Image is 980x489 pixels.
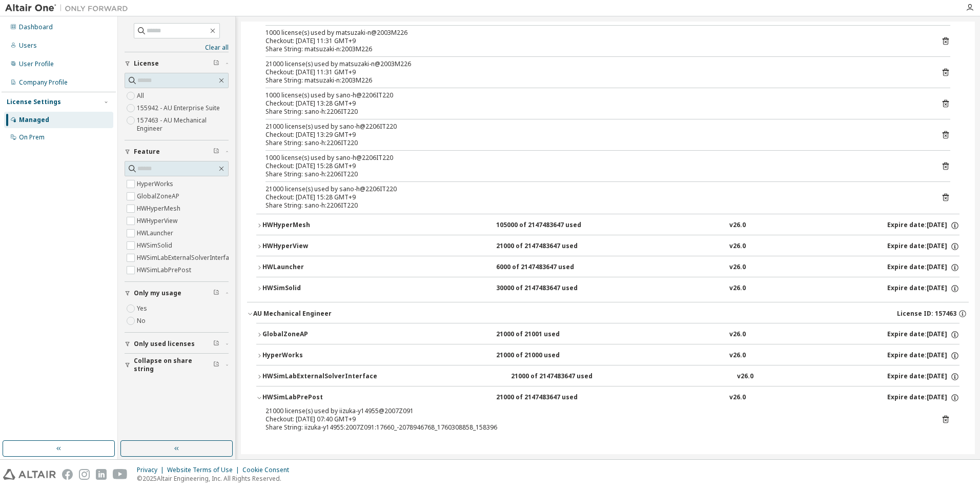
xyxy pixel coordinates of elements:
[19,23,53,31] div: Dashboard
[213,361,219,369] span: Clear filter
[134,59,159,68] span: License
[729,351,746,360] div: v26.0
[253,310,332,318] div: AU Mechanical Engineer
[137,264,193,276] label: HWSimLabPrePost
[729,393,746,402] div: v26.0
[7,98,61,106] div: License Settings
[125,52,229,75] button: License
[213,289,219,297] span: Clear filter
[266,139,926,147] div: Share String: sano-h:2206IT220
[125,140,229,163] button: Feature
[137,114,229,135] label: 157463 - AU Mechanical Engineer
[887,221,959,230] div: Expire date: [DATE]
[262,221,355,230] div: HWHyperMesh
[125,333,229,355] button: Only used licenses
[887,263,959,272] div: Expire date: [DATE]
[262,242,355,251] div: HWHyperView
[266,154,926,162] div: 1000 license(s) used by sano-h@2206IT220
[137,474,295,483] p: © 2025 Altair Engineering, Inc. All Rights Reserved.
[496,221,588,230] div: 105000 of 2147483647 used
[137,239,174,252] label: HWSimSolid
[729,284,746,293] div: v26.0
[5,3,133,13] img: Altair One
[266,123,926,131] div: 21000 license(s) used by sano-h@2206IT220
[729,242,746,251] div: v26.0
[137,190,181,202] label: GlobalZoneAP
[19,116,49,124] div: Managed
[96,469,107,480] img: linkedin.svg
[266,415,926,423] div: Checkout: [DATE] 07:40 GMT+9
[134,289,181,297] span: Only my usage
[887,242,959,251] div: Expire date: [DATE]
[266,193,926,201] div: Checkout: [DATE] 15:28 GMT+9
[262,263,355,272] div: HWLauncher
[256,214,959,237] button: HWHyperMesh105000 of 2147483647 usedv26.0Expire date:[DATE]
[266,76,926,85] div: Share String: matsuzaki-n:2003M226
[266,45,926,53] div: Share String: matsuzaki-n:2003M226
[887,393,959,402] div: Expire date: [DATE]
[137,227,175,239] label: HWLauncher
[256,365,959,388] button: HWSimLabExternalSolverInterface21000 of 2147483647 usedv26.0Expire date:[DATE]
[213,148,219,156] span: Clear filter
[167,466,242,474] div: Website Terms of Use
[496,393,588,402] div: 21000 of 2147483647 used
[262,330,355,339] div: GlobalZoneAP
[242,466,295,474] div: Cookie Consent
[137,102,222,114] label: 155942 - AU Enterprise Suite
[887,284,959,293] div: Expire date: [DATE]
[266,185,926,193] div: 21000 license(s) used by sano-h@2206IT220
[113,469,128,480] img: youtube.svg
[266,68,926,76] div: Checkout: [DATE] 11:31 GMT+9
[266,37,926,45] div: Checkout: [DATE] 11:31 GMT+9
[256,344,959,367] button: HyperWorks21000 of 21000 usedv26.0Expire date:[DATE]
[496,351,588,360] div: 21000 of 21000 used
[262,351,355,360] div: HyperWorks
[213,59,219,68] span: Clear filter
[496,263,588,272] div: 6000 of 2147483647 used
[137,90,146,102] label: All
[266,162,926,170] div: Checkout: [DATE] 15:28 GMT+9
[266,170,926,178] div: Share String: sano-h:2206IT220
[19,60,54,68] div: User Profile
[134,340,195,348] span: Only used licenses
[134,148,160,156] span: Feature
[134,357,213,373] span: Collapse on share string
[737,372,753,381] div: v26.0
[729,221,746,230] div: v26.0
[137,302,149,315] label: Yes
[62,469,73,480] img: facebook.svg
[3,469,56,480] img: altair_logo.svg
[729,330,746,339] div: v26.0
[137,178,175,190] label: HyperWorks
[137,315,148,327] label: No
[125,282,229,304] button: Only my usage
[266,91,926,99] div: 1000 license(s) used by sano-h@2206IT220
[256,256,959,279] button: HWLauncher6000 of 2147483647 usedv26.0Expire date:[DATE]
[256,323,959,346] button: GlobalZoneAP21000 of 21001 usedv26.0Expire date:[DATE]
[137,466,167,474] div: Privacy
[256,386,959,409] button: HWSimLabPrePost21000 of 2147483647 usedv26.0Expire date:[DATE]
[266,99,926,108] div: Checkout: [DATE] 13:28 GMT+9
[266,407,926,415] div: 21000 license(s) used by iizuka-y14955@2007Z091
[137,215,179,227] label: HWHyperView
[19,133,45,141] div: On Prem
[266,201,926,210] div: Share String: sano-h:2206IT220
[19,42,37,50] div: Users
[137,202,182,215] label: HWHyperMesh
[137,252,238,264] label: HWSimLabExternalSolverInterface
[897,310,956,318] span: License ID: 157463
[256,235,959,258] button: HWHyperView21000 of 2147483647 usedv26.0Expire date:[DATE]
[887,330,959,339] div: Expire date: [DATE]
[247,302,969,325] button: AU Mechanical EngineerLicense ID: 157463
[213,340,219,348] span: Clear filter
[266,423,926,432] div: Share String: iizuka-y14955:2007Z091:17660_-2078946768_1760308858_158396
[887,351,959,360] div: Expire date: [DATE]
[266,108,926,116] div: Share String: sano-h:2206IT220
[262,372,377,381] div: HWSimLabExternalSolverInterface
[125,44,229,52] a: Clear all
[266,29,926,37] div: 1000 license(s) used by matsuzaki-n@2003M226
[262,393,355,402] div: HWSimLabPrePost
[887,372,959,381] div: Expire date: [DATE]
[496,242,588,251] div: 21000 of 2147483647 used
[19,78,68,87] div: Company Profile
